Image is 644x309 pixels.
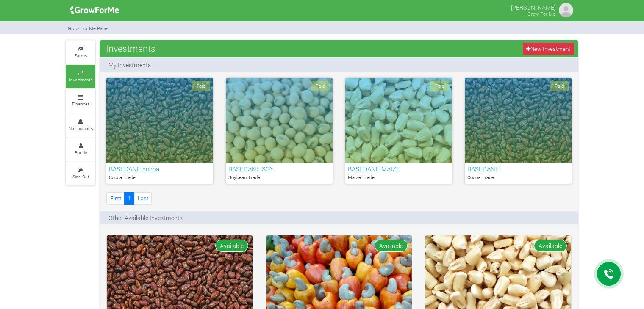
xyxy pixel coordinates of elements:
[108,213,183,222] p: Other Available Investments
[106,192,125,204] a: First
[109,165,211,173] h6: BASEDANE cocoa
[226,78,333,184] a: Paid BASEDANE SOY Soybean Trade
[69,77,92,83] small: Investments
[106,192,152,204] nav: Page Navigation
[348,174,450,181] p: Maize Trade
[66,138,95,161] a: Profile
[109,174,211,181] p: Cocoa Trade
[375,240,408,252] span: Available
[124,192,134,204] a: 1
[467,165,569,173] h6: BASEDANE
[511,2,555,12] p: [PERSON_NAME]
[66,113,95,137] a: Notifications
[74,52,87,58] small: Farms
[348,165,450,173] h6: BASEDANE MAIZE
[228,165,330,173] h6: BASEDANE SOY
[69,125,93,131] small: Notifications
[66,162,95,185] a: Sign Out
[550,81,569,91] span: Paid
[75,149,87,155] small: Profile
[465,78,572,184] a: Paid BASEDANE Cocoa Trade
[104,40,158,57] span: Investments
[467,174,569,181] p: Cocoa Trade
[72,101,89,107] small: Finances
[534,240,567,252] span: Available
[345,78,452,184] a: Paid BASEDANE MAIZE Maize Trade
[228,174,330,181] p: Soybean Trade
[108,61,151,69] p: My Investments
[430,81,449,91] span: Paid
[558,2,575,19] img: growforme image
[311,81,330,91] span: Paid
[527,11,555,17] small: Grow For Me
[523,43,574,55] a: New Investment
[192,81,210,91] span: Paid
[66,89,95,113] a: Finances
[66,65,95,88] a: Investments
[68,25,109,31] small: Grow For Me Panel
[72,174,89,179] small: Sign Out
[66,41,95,64] a: Farms
[67,2,122,19] img: growforme image
[134,192,152,204] a: Last
[106,78,213,184] a: Paid BASEDANE cocoa Cocoa Trade
[215,240,248,252] span: Available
